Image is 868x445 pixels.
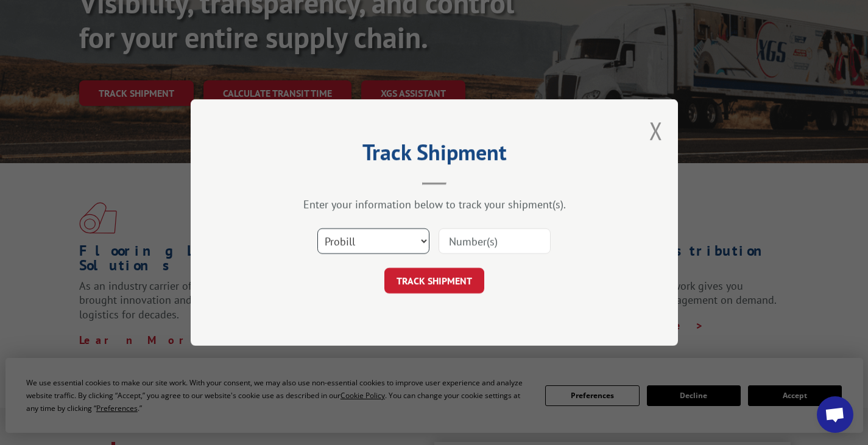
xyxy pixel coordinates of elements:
[439,228,551,254] input: Number(s)
[649,114,663,147] button: Close modal
[252,144,617,167] h2: Track Shipment
[817,396,853,433] a: Open chat
[384,268,484,293] button: TRACK SHIPMENT
[252,197,617,211] div: Enter your information below to track your shipment(s).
